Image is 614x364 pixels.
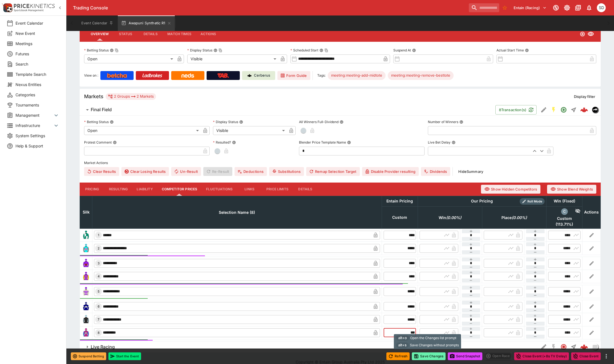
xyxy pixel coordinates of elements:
[328,71,386,80] div: Betting Target: cerberus
[340,120,344,124] button: All Winners Full-Dividend
[485,352,512,360] div: split button
[559,105,569,115] button: Open
[97,233,100,237] span: 1
[306,167,360,176] button: Remap Selection Target
[107,73,127,78] img: Betcha
[496,48,524,53] p: Actual Start Time
[412,48,416,52] button: Suspend At
[547,185,596,194] button: Show Blend Weights
[84,71,98,80] label: View on :
[138,27,163,41] button: Details
[562,3,572,13] button: Toggle light/dark mode
[597,3,606,12] div: Stuart Dibb
[421,167,450,176] button: Dividends
[14,9,44,12] img: Sportsbook Management
[113,141,117,144] button: Protest Comment
[560,344,567,350] svg: Closed
[495,105,537,115] button: 8Transaction(s)
[232,141,236,144] button: Resulted?
[569,342,579,352] button: Straight
[262,183,293,196] button: Price Limits
[469,198,495,205] div: Our Pricing
[592,344,599,350] div: liveracing
[239,120,243,124] button: Display Status
[113,27,138,41] button: Status
[580,31,585,37] svg: Open
[73,5,467,11] div: Trading Console
[455,167,486,176] button: HideSummary
[218,48,222,52] button: Copy To Clipboard
[561,208,568,215] div: custom
[97,246,101,250] span: 2
[80,183,105,196] button: Pricing
[97,261,101,265] span: 3
[91,344,115,350] h6: Live Racing
[603,353,610,360] button: more
[15,143,59,149] span: Help & Support
[579,104,590,115] a: 3aa607d4-6a57-4013-a37d-f7ed6bd38f40
[78,15,117,31] button: Event Calendar
[157,183,202,196] button: Competitor Prices
[97,305,101,308] span: 6
[580,106,588,114] div: 3aa607d4-6a57-4013-a37d-f7ed6bd38f40
[388,71,454,80] div: Betting Target: cerberus
[15,20,59,26] span: Event Calendar
[362,167,419,176] button: Disable Provider resulting
[91,107,112,113] h6: Final Field
[105,183,132,196] button: Resulting
[412,352,446,360] button: Save Changes
[396,335,409,341] span: alt+o
[539,342,549,352] button: Edit Detail
[181,73,194,78] img: Neds
[512,214,527,221] em: ( 0.00 %)
[580,106,588,114] img: logo-cerberus--red.svg
[214,48,217,52] button: Display StatusCopy To Clipboard
[82,244,90,253] img: runner 2
[142,73,162,78] img: Ladbrokes
[163,27,196,41] button: Match Times
[84,54,175,63] div: Open
[84,126,201,135] div: Open
[382,196,418,206] th: Entain Pricing
[213,140,231,145] p: Resulted?
[118,15,175,31] button: Awapuni Synthetic R1
[71,352,106,360] button: Suspend Betting
[82,302,90,311] img: runner 6
[547,196,582,206] th: Win (Fixed)
[15,61,59,67] span: Search
[187,54,278,63] div: Visible
[328,73,386,78] span: meeting:meeting-add-midtote
[569,105,579,115] button: Straight
[2,2,13,13] img: PriceKinetics Logo
[213,126,287,135] div: Visible
[15,112,53,118] span: Management
[269,167,304,176] button: Substitutions
[108,93,154,100] div: 2 Groups 2 Markets
[386,352,410,360] button: Refresh
[110,48,114,52] button: Betting StatusCopy To Clipboard
[108,352,141,360] button: Start the Event
[84,93,103,100] h5: Markets
[446,214,461,221] em: ( 0.00 %)
[84,167,119,176] button: Clear Results
[15,123,53,128] span: Infrastructure
[217,73,229,78] img: TabNZ
[551,3,561,13] button: Connected to PK
[171,167,201,176] button: Un-Result
[388,73,454,78] span: meeting:meeting-remove-besttote
[80,104,495,115] button: Final Field
[452,141,456,144] button: Live Bet Delay
[15,102,59,108] span: Tournaments
[548,216,581,221] span: Custom
[582,196,601,228] th: Actions
[495,214,533,221] span: Place(0.00%)
[324,48,328,52] button: Copy To Clipboard
[520,198,545,205] div: Show/hide Price Roll mode configuration.
[592,107,598,113] img: nztr
[571,352,601,360] button: Close Event
[277,71,310,80] a: Form Guide
[428,140,451,145] p: Live Bet Delay
[382,206,418,228] th: Custom
[14,4,55,8] img: PriceKinetics
[559,342,569,352] button: Closed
